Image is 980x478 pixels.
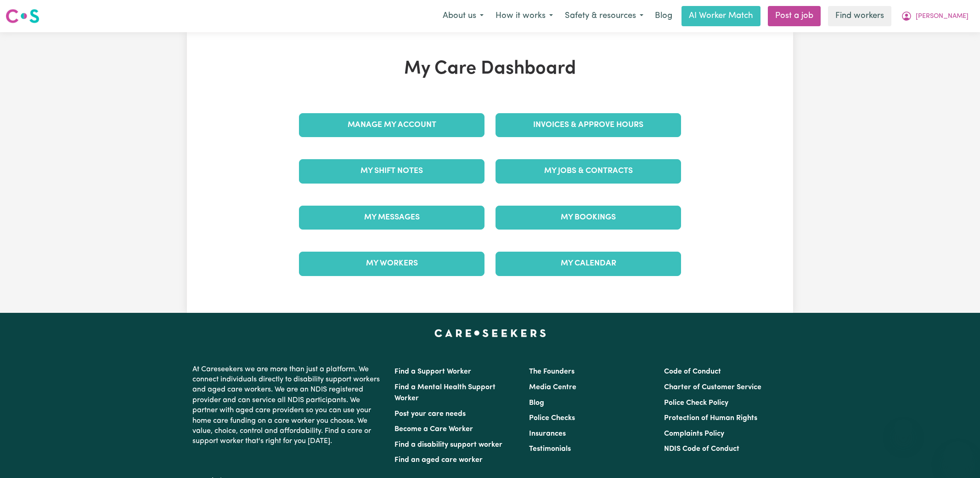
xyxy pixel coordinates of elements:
[192,361,383,450] p: At Careseekers we are more than just a platform. We connect individuals directly to disability su...
[293,58,687,80] h1: My Care Dashboard
[299,206,484,230] a: My Messages
[394,441,502,449] a: Find a disability support worker
[394,384,496,402] a: Find a Mental Health Support Worker
[394,368,471,375] a: Find a Support Worker
[943,441,973,471] iframe: Button to launch messaging window
[664,415,757,422] a: Protection of Human Rights
[529,445,571,453] a: Testimonials
[894,419,912,438] iframe: Close message
[828,6,891,26] a: Find workers
[559,6,649,26] button: Safety & resources
[490,6,559,26] button: How it works
[529,368,574,375] a: The Founders
[299,113,484,137] a: Manage My Account
[664,368,721,375] a: Code of Conduct
[529,384,576,391] a: Media Centre
[394,426,473,433] a: Become a Care Worker
[664,430,724,438] a: Complaints Policy
[496,206,681,230] a: My Bookings
[394,410,466,418] a: Post your care needs
[681,6,760,26] a: AI Worker Match
[768,6,821,26] a: Post a job
[299,159,484,183] a: My Shift Notes
[664,399,728,407] a: Police Check Policy
[6,8,39,24] img: Careseekers logo
[437,6,490,26] button: About us
[649,6,678,26] a: Blog
[895,6,974,26] button: My Account
[529,399,544,407] a: Blog
[434,329,546,337] a: Careseekers home page
[496,252,681,276] a: My Calendar
[664,445,739,453] a: NDIS Code of Conduct
[529,430,566,438] a: Insurances
[394,456,483,464] a: Find an aged care worker
[496,113,681,137] a: Invoices & Approve Hours
[496,159,681,183] a: My Jobs & Contracts
[6,6,39,27] a: Careseekers logo
[664,384,761,391] a: Charter of Customer Service
[916,12,969,22] span: [PERSON_NAME]
[299,252,484,276] a: My Workers
[529,415,575,422] a: Police Checks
